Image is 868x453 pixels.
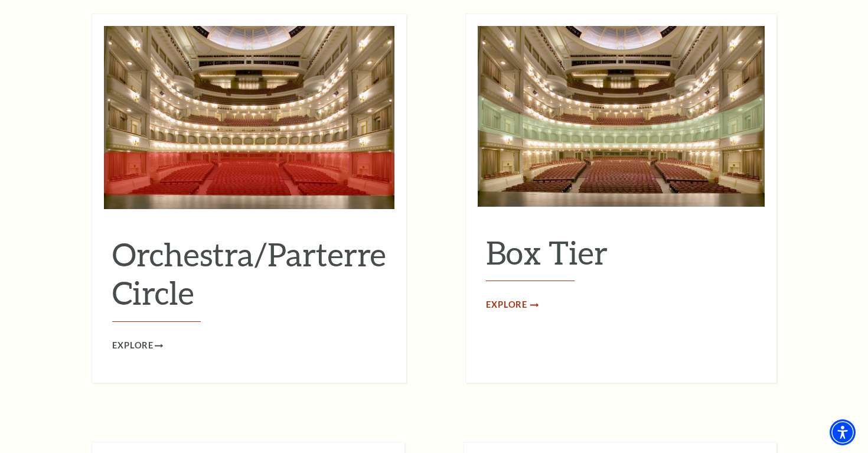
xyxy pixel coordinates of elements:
a: Explore [112,338,163,353]
span: Explore [486,298,527,312]
h2: Box Tier [486,233,756,282]
div: Accessibility Menu [830,419,856,445]
h2: Orchestra/Parterre Circle [112,235,386,322]
a: Explore [486,298,537,312]
span: Explore [112,338,154,353]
